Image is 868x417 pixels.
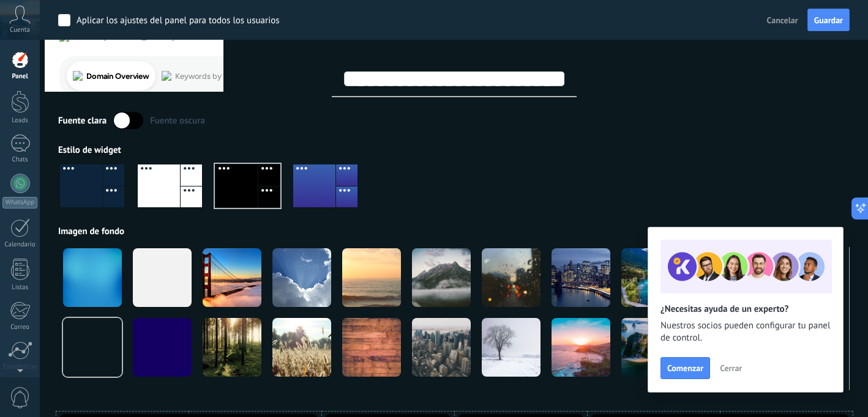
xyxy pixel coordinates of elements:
[122,71,132,81] img: tab_keywords_by_traffic_grey.svg
[714,359,747,377] button: Cerrar
[33,71,43,81] img: tab_domain_overview_orange.svg
[720,364,742,372] span: Cerrar
[2,323,38,331] div: Correo
[2,156,38,164] div: Chats
[58,226,850,237] div: Imagen de fondo
[660,357,710,379] button: Comenzar
[32,32,135,42] div: Domain: [DOMAIN_NAME]
[807,9,850,32] button: Guardar
[20,32,29,42] img: website_grey.svg
[660,320,831,344] span: Nuestros socios pueden configurar tu panel de control.
[20,20,29,29] img: logo_orange.svg
[667,364,703,372] span: Comenzar
[34,20,60,29] div: v 4.0.25
[47,72,110,80] div: Domain Overview
[2,73,38,81] div: Panel
[762,11,803,29] button: Cancelar
[767,15,798,26] span: Cancelar
[660,303,831,315] h2: ¿Necesitas ayuda de un experto?
[77,15,280,27] div: Aplicar los ajustes del panel para todos los usuarios
[58,115,107,127] div: Fuente clara
[2,241,38,249] div: Calendario
[2,197,37,208] div: WhatsApp
[58,144,850,156] div: Estilo de widget
[2,117,38,125] div: Leads
[2,284,38,292] div: Listas
[150,115,205,127] div: Fuente oscura
[10,26,30,34] span: Cuenta
[814,16,843,24] span: Guardar
[135,72,206,80] div: Keywords by Traffic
